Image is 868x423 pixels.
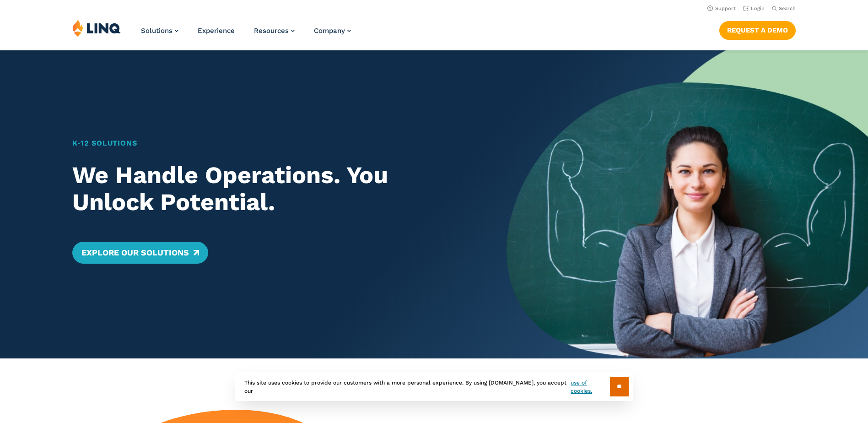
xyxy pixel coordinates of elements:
[743,5,765,11] a: Login
[141,27,178,35] a: Solutions
[571,379,609,395] a: use of cookies.
[772,5,796,12] button: Open Search Bar
[507,50,868,358] img: Home Banner
[707,5,736,11] a: Support
[254,27,295,35] a: Resources
[141,27,173,35] span: Solutions
[198,27,235,35] a: Experience
[72,19,121,37] img: LINQ | K‑12 Software
[141,19,351,49] nav: Primary Navigation
[235,372,633,401] div: This site uses cookies to provide our customers with a more personal experience. By using [DOMAIN...
[314,27,351,35] a: Company
[779,5,796,11] span: Search
[254,27,289,35] span: Resources
[719,19,796,39] nav: Button Navigation
[719,21,796,39] a: Request a Demo
[72,162,471,217] h2: We Handle Operations. You Unlock Potential.
[314,27,345,35] span: Company
[72,242,208,264] a: Explore Our Solutions
[72,138,471,149] h1: K‑12 Solutions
